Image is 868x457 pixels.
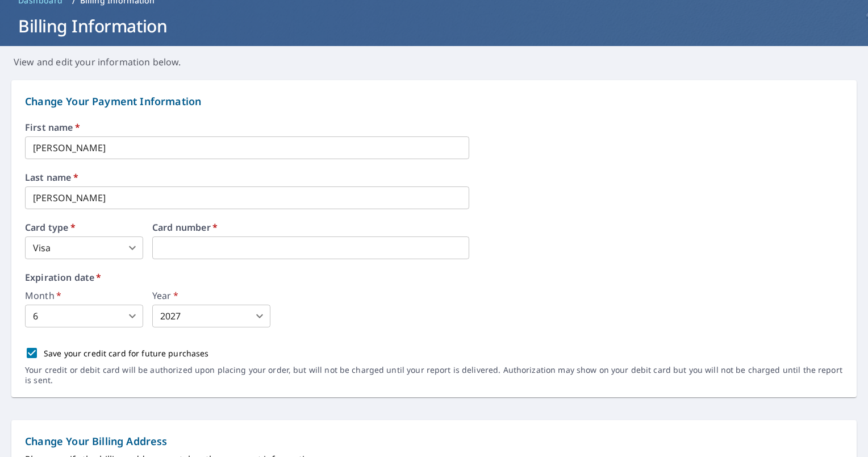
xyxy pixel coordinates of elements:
[25,434,843,449] p: Change Your Billing Address
[25,291,143,300] label: Month
[152,223,469,232] label: Card number
[25,173,843,182] label: Last name
[25,273,843,282] label: Expiration date
[152,291,270,300] label: Year
[44,347,209,359] p: Save your credit card for future purchases
[25,223,143,232] label: Card type
[25,236,143,259] div: Visa
[25,94,843,109] p: Change Your Payment Information
[25,123,843,132] label: First name
[25,305,143,327] div: 6
[14,14,854,38] h1: Billing Information
[152,236,469,259] iframe: secure payment field
[152,305,270,327] div: 2027
[25,365,843,385] p: Your credit or debit card will be authorized upon placing your order, but will not be charged unt...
